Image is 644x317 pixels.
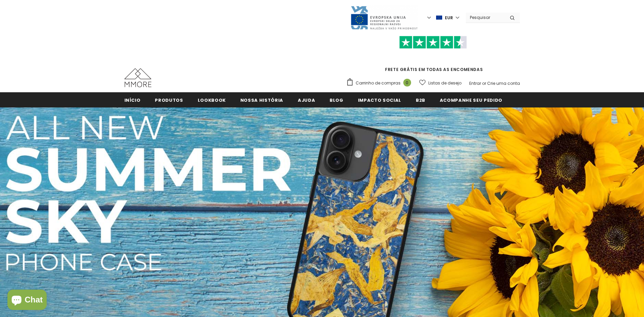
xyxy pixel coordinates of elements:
[198,92,226,107] a: Lookbook
[330,92,343,107] a: Blog
[155,97,183,103] span: Produtos
[428,80,461,87] span: Listas de desejo
[350,15,418,20] a: Javni Razpis
[240,92,283,107] a: Nossa história
[445,15,453,21] span: EUR
[155,92,183,107] a: Produtos
[358,92,401,107] a: IMPACTO SOCIAL
[440,92,502,107] a: Acompanhe seu pedido
[416,97,425,103] span: B2B
[356,80,401,87] span: Carrinho de compras
[346,49,520,66] iframe: Customer reviews powered by Trustpilot
[440,97,502,103] span: Acompanhe seu pedido
[358,97,401,103] span: IMPACTO SOCIAL
[198,97,226,103] span: Lookbook
[466,13,505,22] input: Search Site
[419,77,461,89] a: Listas de desejo
[298,92,315,107] a: ajuda
[346,78,414,88] a: Carrinho de compras 0
[330,97,343,103] span: Blog
[5,290,49,312] inbox-online-store-chat: Shopify online store chat
[240,97,283,103] span: Nossa história
[403,79,411,87] span: 0
[298,97,315,103] span: ajuda
[124,97,141,103] span: Início
[350,5,418,30] img: Javni Razpis
[399,36,467,49] img: Confie nas estrelas piloto
[416,92,425,107] a: B2B
[482,80,486,86] span: or
[469,80,481,86] a: Entrar
[487,80,520,86] a: Crie uma conta
[124,92,141,107] a: Início
[124,68,151,87] img: Casos MMORE
[346,39,520,72] span: FRETE GRÁTIS EM TODAS AS ENCOMENDAS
